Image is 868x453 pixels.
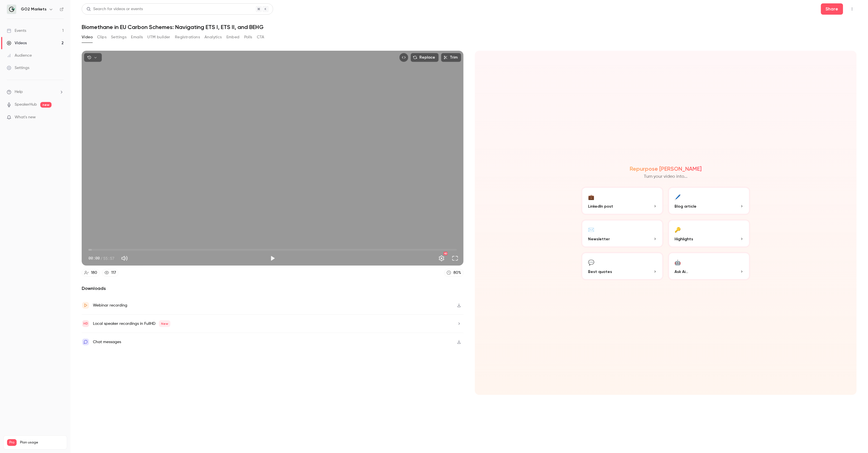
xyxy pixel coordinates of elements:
[588,225,594,234] div: ✉️
[21,6,46,12] h6: GO2 Markets
[675,203,697,209] span: Blog article
[588,258,594,267] div: 💬
[449,253,461,264] button: Full screen
[399,53,408,62] button: Embed video
[204,33,222,42] button: Analytics
[7,65,29,71] div: Settings
[15,89,23,95] span: Help
[97,33,106,42] button: Clips
[444,269,464,277] a: 80%
[82,285,464,292] h2: Downloads
[668,187,750,215] button: 🖊️Blog article
[257,33,264,42] button: CTA
[103,255,114,261] span: 55:57
[93,339,121,345] div: Chat messages
[675,225,681,234] div: 🔑
[40,102,52,108] span: new
[7,53,32,58] div: Audience
[675,236,693,242] span: Highlights
[675,258,681,267] div: 🤖
[102,269,119,277] a: 117
[453,270,461,276] div: 80 %
[444,252,448,255] div: HD
[88,255,100,261] span: 00:00
[675,269,688,275] span: Ask Ai...
[821,3,843,15] button: Share
[159,320,170,327] span: New
[7,28,26,34] div: Events
[588,236,610,242] span: Newsletter
[93,302,127,309] div: Webinar recording
[581,252,664,280] button: 💬Best quotes
[175,33,200,42] button: Registrations
[91,270,97,276] div: 180
[82,24,857,30] h1: Biomethane in EU Carbon Schemes: Navigating ETS I, ETS II, and BEHG
[131,33,143,42] button: Emails
[675,192,681,201] div: 🖊️
[20,440,63,445] span: Plan usage
[848,5,857,14] button: Top Bar Actions
[581,219,664,248] button: ✉️Newsletter
[7,40,27,46] div: Videos
[82,269,100,277] a: 180
[588,203,613,209] span: LinkedIn post
[668,252,750,280] button: 🤖Ask Ai...
[7,439,17,446] span: Pro
[57,115,64,120] iframe: Noticeable Trigger
[644,173,688,180] p: Turn your video into...
[82,33,93,42] button: Video
[111,33,126,42] button: Settings
[88,255,114,261] div: 00:00
[226,33,240,42] button: Embed
[588,192,594,201] div: 💼
[588,269,612,275] span: Best quotes
[441,53,461,62] button: Trim
[630,165,702,172] h2: Repurpose [PERSON_NAME]
[93,320,170,327] div: Local speaker recordings in FullHD
[244,33,252,42] button: Polls
[581,187,664,215] button: 💼LinkedIn post
[15,102,37,108] a: SpeakerHub
[100,255,103,261] span: /
[111,270,116,276] div: 117
[119,253,130,264] button: Mute
[7,89,64,95] li: help-dropdown-opener
[411,53,439,62] button: Replace
[148,33,170,42] button: UTM builder
[7,5,16,14] img: GO2 Markets
[668,219,750,248] button: 🔑Highlights
[267,253,278,264] button: Play
[86,6,143,12] div: Search for videos or events
[436,253,447,264] button: Settings
[15,114,36,120] span: What's new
